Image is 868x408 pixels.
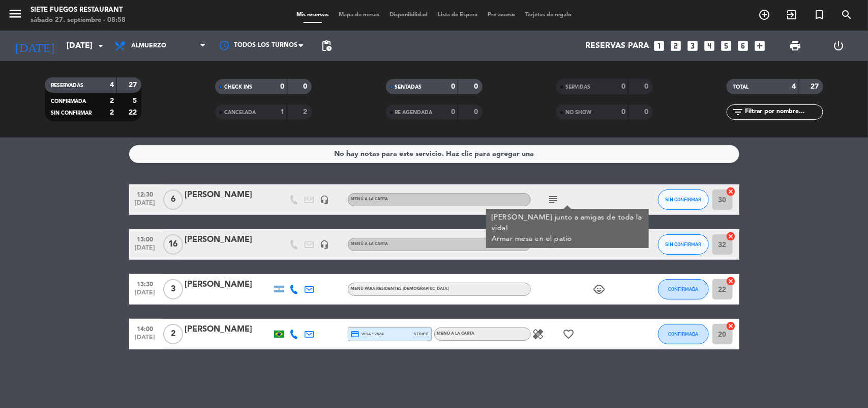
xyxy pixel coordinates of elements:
[433,12,483,18] span: Lista de Espera
[185,233,272,247] div: [PERSON_NAME]
[668,331,698,337] span: CONFIRMADA
[51,99,86,104] span: CONFIRMADA
[653,39,666,52] i: looks_one
[732,106,744,118] i: filter_list
[395,85,422,90] span: SENTADAS
[110,109,114,116] strong: 2
[31,5,126,15] div: Siete Fuegos Restaurant
[565,85,590,90] span: SERVIDAS
[133,334,158,346] span: [DATE]
[280,108,284,116] strong: 1
[351,242,388,246] span: Menú a la carta
[483,12,520,18] span: Pre-acceso
[133,97,139,104] strong: 5
[548,194,560,206] i: subject
[129,109,139,116] strong: 22
[185,278,272,291] div: [PERSON_NAME]
[133,188,158,200] span: 12:30
[532,328,545,340] i: healing
[304,83,310,90] strong: 0
[737,39,750,52] i: looks_6
[185,323,272,336] div: [PERSON_NAME]
[491,212,643,244] div: [PERSON_NAME] junto a amigas de toda la vida! Armar mesa en el patio
[320,195,330,204] i: headset_mic
[414,331,429,337] span: stripe
[520,12,577,18] span: Tarjetas de regalo
[789,40,801,52] span: print
[304,108,310,116] strong: 2
[565,110,591,115] span: NO SHOW
[703,39,716,52] i: looks_4
[658,234,709,255] button: SIN CONFIRMAR
[133,200,158,211] span: [DATE]
[841,9,853,21] i: search
[726,276,736,286] i: cancel
[163,279,183,300] span: 3
[280,83,284,90] strong: 0
[451,108,455,116] strong: 0
[621,83,625,90] strong: 0
[621,108,625,116] strong: 0
[351,287,449,291] span: Menú para Residentes [DEMOGRAPHIC_DATA]
[110,81,114,89] strong: 4
[670,39,683,52] i: looks_two
[351,197,388,201] span: Menú a la carta
[351,330,384,339] span: visa * 2624
[133,233,158,244] span: 13:00
[720,39,733,52] i: looks_5
[658,279,709,300] button: CONFIRMADA
[133,244,158,256] span: [DATE]
[133,278,158,289] span: 13:30
[744,106,823,118] input: Filtrar por nombre...
[686,39,700,52] i: looks_3
[726,321,736,331] i: cancel
[817,31,860,61] div: LOG OUT
[665,241,701,247] span: SIN CONFIRMAR
[474,108,480,116] strong: 0
[668,286,698,292] span: CONFIRMADA
[334,12,384,18] span: Mapa de mesas
[163,324,183,344] span: 2
[786,9,798,21] i: exit_to_app
[586,41,649,51] span: Reservas para
[451,83,455,90] strong: 0
[395,110,433,115] span: RE AGENDADA
[758,9,770,21] i: add_circle_outline
[644,83,650,90] strong: 0
[224,110,256,115] span: CANCELADA
[8,35,62,57] i: [DATE]
[665,197,701,202] span: SIN CONFIRMAR
[185,188,272,202] div: [PERSON_NAME]
[733,85,749,90] span: TOTAL
[95,40,107,52] i: arrow_drop_down
[320,240,330,249] i: headset_mic
[8,6,23,21] i: menu
[813,9,825,21] i: turned_in_not
[644,108,650,116] strong: 0
[51,111,92,116] span: SIN CONFIRMAR
[133,322,158,334] span: 14:00
[754,39,767,52] i: add_box
[8,6,23,25] button: menu
[320,40,333,52] span: pending_actions
[792,83,796,90] strong: 4
[131,42,166,49] span: Almuerzo
[437,332,475,336] span: Menú a la carta
[474,83,480,90] strong: 0
[726,186,736,197] i: cancel
[832,40,845,52] i: power_settings_new
[811,83,821,90] strong: 27
[163,189,183,210] span: 6
[658,189,709,210] button: SIN CONFIRMAR
[224,85,252,90] span: CHECK INS
[384,12,433,18] span: Disponibilidad
[163,234,183,255] span: 16
[51,83,83,88] span: RESERVADAS
[351,330,360,339] i: credit_card
[291,12,334,18] span: Mis reservas
[129,81,139,89] strong: 27
[658,324,709,344] button: CONFIRMADA
[110,97,114,104] strong: 2
[133,289,158,301] span: [DATE]
[726,231,736,241] i: cancel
